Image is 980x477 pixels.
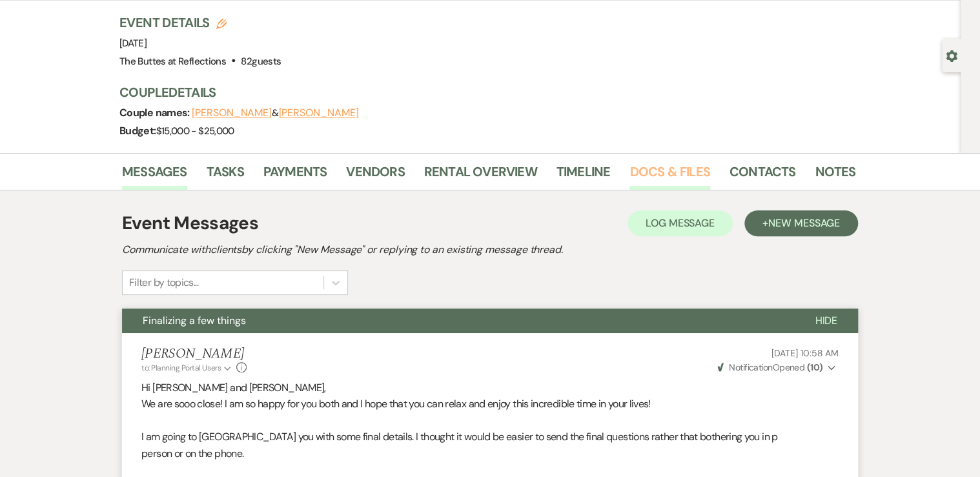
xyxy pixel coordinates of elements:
[771,347,839,359] span: [DATE] 10:58 AM
[715,361,839,374] button: NotificationOpened (10)
[278,108,358,118] button: [PERSON_NAME]
[141,429,839,445] p: I am going to [GEOGRAPHIC_DATA] you with some final details. I thought it would be easier to send...
[729,361,772,373] span: Notification
[119,37,147,50] span: [DATE]
[717,361,823,373] span: Opened
[141,346,247,362] h5: [PERSON_NAME]
[141,380,839,396] p: Hi [PERSON_NAME] and [PERSON_NAME],
[141,363,221,373] span: to: Planning Portal Users
[806,361,822,373] strong: ( 10 )
[119,55,226,68] span: The Buttes at Reflections
[143,314,246,327] span: Finalizing a few things
[768,216,840,230] span: New Message
[556,161,611,190] a: Timeline
[263,161,327,190] a: Payments
[629,161,709,190] a: Docs & Files
[141,396,839,412] p: We are sooo close! I am so happy for you both and I hope that you can relax and enjoy this incred...
[122,161,187,190] a: Messages
[946,49,957,61] button: Open lead details
[129,275,198,290] div: Filter by topics...
[156,125,234,137] span: $15,000 - $25,000
[207,161,244,190] a: Tasks
[119,14,281,32] h3: Event Details
[744,210,858,236] button: +New Message
[119,83,842,101] h3: Couple Details
[730,161,796,190] a: Contacts
[141,445,839,462] p: person or on the phone.
[346,161,404,190] a: Vendors
[646,216,715,230] span: Log Message
[192,107,358,119] span: &
[815,314,837,327] span: Hide
[122,309,794,333] button: Finalizing a few things
[122,210,258,237] h1: Event Messages
[119,106,192,119] span: Couple names:
[122,242,858,258] h2: Communicate with clients by clicking "New Message" or replying to an existing message thread.
[424,161,537,190] a: Rental Overview
[794,309,858,333] button: Hide
[141,362,233,374] button: to: Planning Portal Users
[119,124,156,137] span: Budget:
[815,161,855,190] a: Notes
[241,55,281,68] span: 82 guests
[192,108,272,118] button: [PERSON_NAME]
[628,210,733,236] button: Log Message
